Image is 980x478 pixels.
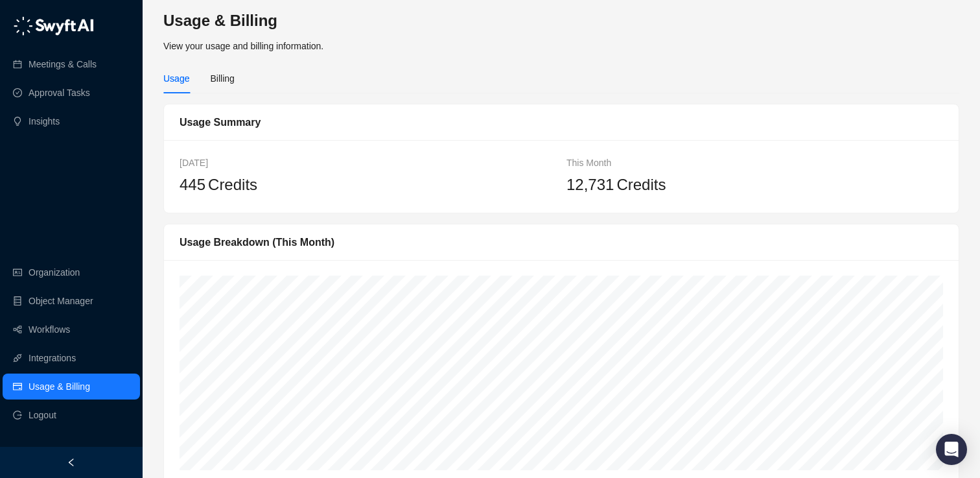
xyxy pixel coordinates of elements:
[29,108,60,134] a: Insights
[29,345,76,371] a: Integrations
[180,234,943,250] div: Usage Breakdown (This Month)
[29,288,93,314] a: Object Manager
[29,374,90,400] a: Usage & Billing
[13,411,22,420] span: logout
[163,41,323,51] span: View your usage and billing information.
[616,173,666,197] span: Credits
[163,10,959,31] h3: Usage & Billing
[208,173,257,197] span: Credits
[29,80,90,106] a: Approval Tasks
[180,176,205,193] span: 445
[29,317,70,342] a: Workflows
[29,402,56,428] span: Logout
[13,16,94,36] img: logo-05li4sbe.png
[29,51,97,77] a: Meetings & Calls
[566,156,943,170] div: This Month
[180,156,556,170] div: [DATE]
[210,71,234,86] div: Billing
[180,114,943,130] div: Usage Summary
[566,176,614,193] span: 12,731
[67,458,76,467] span: left
[29,259,80,285] a: Organization
[936,434,967,465] div: Open Intercom Messenger
[163,71,189,86] div: Usage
